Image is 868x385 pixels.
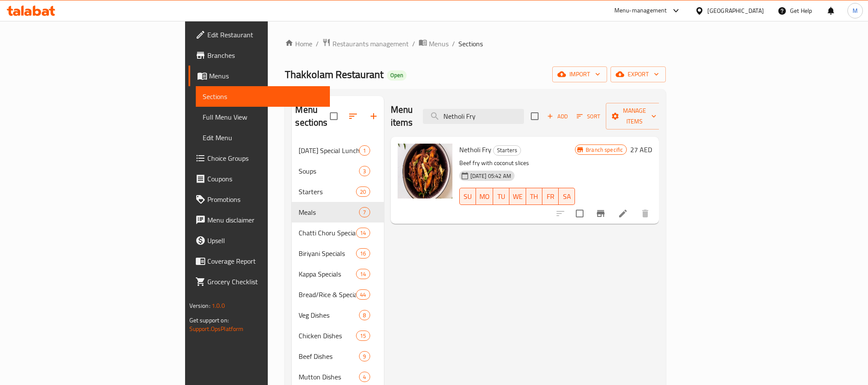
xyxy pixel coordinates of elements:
div: Starters20 [292,181,383,202]
span: MO [479,190,490,203]
a: Coupons [189,168,330,189]
a: Menu disclaimer [189,210,330,230]
span: 7 [359,208,369,217]
a: Edit menu item [618,208,628,219]
span: TU [497,190,506,203]
button: delete [635,203,655,224]
div: Kappa Specials14 [292,264,383,284]
span: [DATE] 05:42 AM [467,172,515,180]
span: 8 [359,311,369,319]
span: Chicken Dishes [299,331,356,341]
span: WE [513,190,523,203]
span: SA [562,190,572,203]
button: TH [526,188,542,205]
span: Sections [458,39,483,49]
span: Sort sections [343,106,363,126]
span: 15 [356,332,369,340]
div: Biriyani Specials16 [292,243,383,264]
span: Mutton Dishes [299,372,359,382]
h6: 27 AED [630,144,652,156]
span: Chatti Choru Specials [299,228,356,238]
span: Grocery Checklist [207,277,323,287]
button: SA [559,188,575,205]
span: Kappa Specials [299,269,356,279]
span: 16 [356,250,369,258]
span: Choice Groups [207,153,323,163]
a: Support.OpsPlatform [189,323,244,334]
div: [DATE] Special Lunch1 [292,140,383,161]
span: Restaurants management [332,39,409,49]
span: Thakkolam Restaurant [285,65,383,84]
a: Sections [196,86,330,107]
div: items [356,269,370,279]
span: Select all sections [325,107,343,125]
div: Onam Special Lunch [299,145,359,156]
div: items [359,310,370,320]
button: export [611,66,666,82]
div: items [356,186,370,197]
div: Bread/Rice & Special Combos44 [292,284,383,305]
span: Coupons [207,174,323,184]
button: Manage items [606,103,663,129]
div: items [356,289,370,300]
span: Veg Dishes [299,310,359,320]
div: Beef Dishes9 [292,346,383,367]
span: Open [387,72,407,79]
div: Chicken Dishes15 [292,325,383,346]
span: export [617,69,659,80]
button: Add [544,110,571,123]
span: Menus [429,39,449,49]
a: Upsell [189,230,330,251]
div: items [359,145,370,156]
span: [DATE] Special Lunch [299,145,359,156]
div: Chatti Choru Specials14 [292,223,383,243]
div: items [356,248,370,259]
span: 44 [356,291,369,299]
span: Bread/Rice & Special Combos [299,289,356,300]
li: / [412,39,415,49]
span: Starters [494,145,521,155]
div: Soups3 [292,161,383,181]
span: Meals [299,207,359,217]
div: [GEOGRAPHIC_DATA] [707,6,764,15]
span: Biriyani Specials [299,248,356,259]
span: 1.0.0 [212,300,225,311]
span: M [853,6,858,15]
span: Get support on: [189,315,229,326]
div: Meals7 [292,202,383,223]
div: Open [387,70,407,81]
span: Add item [544,110,571,123]
div: Soups [299,166,359,176]
span: Branches [207,50,323,60]
a: Restaurants management [322,38,409,49]
span: 20 [356,188,369,196]
a: Edit Restaurant [189,24,330,45]
span: Branch specific [582,146,626,154]
div: Beef Dishes [299,351,359,361]
a: Branches [189,45,330,66]
span: Select section [526,107,544,125]
span: 3 [359,167,369,175]
a: Edit Menu [196,127,330,148]
button: Branch-specific-item [590,203,611,224]
p: Beef fry with coconut slices [459,158,575,168]
span: Upsell [207,235,323,246]
span: Menus [209,71,323,81]
span: Edit Restaurant [207,30,323,40]
button: FR [542,188,559,205]
a: Choice Groups [189,148,330,168]
input: search [423,109,524,124]
h2: Menu items [391,103,413,129]
span: Promotions [207,194,323,205]
span: Full Menu View [203,112,323,122]
span: Version: [189,300,210,311]
div: Menu-management [614,6,667,16]
div: Starters [299,186,356,197]
button: SU [459,188,476,205]
div: items [359,166,370,176]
